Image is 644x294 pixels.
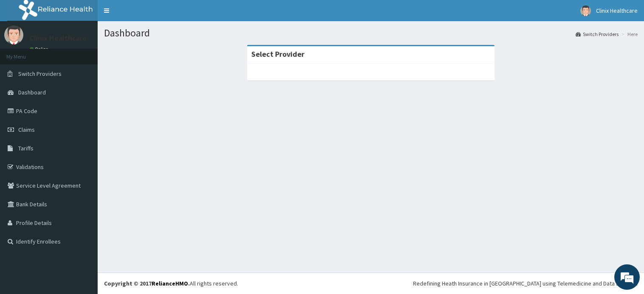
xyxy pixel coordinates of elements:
strong: Copyright © 2017 . [104,280,190,287]
span: Switch Providers [18,70,62,78]
a: RelianceHMO [152,280,188,287]
li: Here [619,31,638,38]
span: Clinix Healthcare [596,7,638,14]
a: Online [30,46,50,52]
span: Tariffs [18,144,34,152]
p: Clinix Healthcare [30,34,87,42]
img: User Image [4,25,23,44]
footer: All rights reserved. [98,272,644,294]
strong: Select Provider [251,49,304,59]
h1: Dashboard [104,28,638,39]
img: User Image [580,6,591,16]
span: Claims [18,126,35,133]
span: Dashboard [18,89,46,96]
div: Redefining Heath Insurance in [GEOGRAPHIC_DATA] using Telemedicine and Data Science! [413,279,638,288]
a: Switch Providers [576,31,619,38]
